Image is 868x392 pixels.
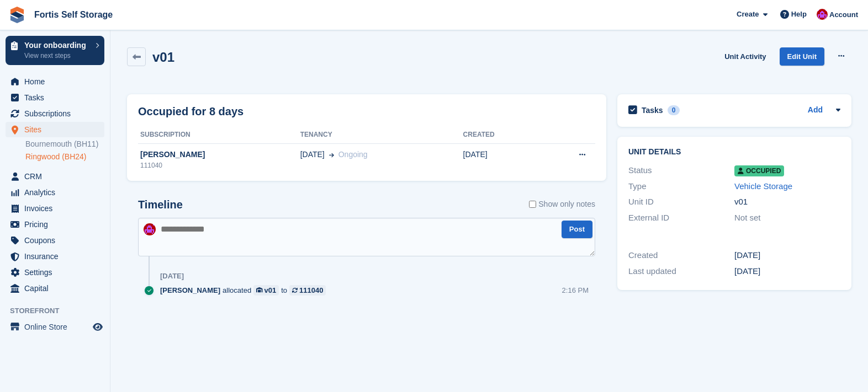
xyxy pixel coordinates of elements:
[562,285,589,296] div: 2:16 PM
[24,51,90,61] p: View next steps
[720,47,770,66] a: Unit Activity
[289,285,326,296] a: 111040
[780,47,824,66] a: Edit Unit
[6,185,104,200] a: menu
[734,181,792,191] a: Vehicle Storage
[6,169,104,184] a: menu
[24,169,91,184] span: CRM
[628,265,734,278] div: Last updated
[6,265,104,280] a: menu
[628,249,734,262] div: Created
[160,285,220,296] span: [PERSON_NAME]
[91,320,104,334] a: Preview store
[138,126,300,144] th: Subscription
[144,223,156,235] img: Becky Welch
[24,249,91,264] span: Insurance
[6,106,104,121] a: menu
[6,319,104,335] a: menu
[562,221,592,239] button: Post
[138,103,244,120] h2: Occupied for 8 days
[25,139,104,149] a: Bournemouth (BH11)
[24,41,90,49] p: Your onboarding
[829,9,858,20] span: Account
[6,281,104,296] a: menu
[24,90,91,105] span: Tasks
[152,50,174,65] h2: v01
[734,165,784,176] span: Occupied
[300,149,325,160] span: [DATE]
[338,150,368,159] span: Ongoing
[6,122,104,137] a: menu
[24,185,91,200] span: Analytics
[628,196,734,208] div: Unit ID
[817,9,828,20] img: Becky Welch
[6,90,104,105] a: menu
[264,285,277,296] div: v01
[300,126,463,144] th: Tenancy
[529,198,595,210] label: Show only notes
[24,122,91,137] span: Sites
[791,9,807,20] span: Help
[160,272,184,281] div: [DATE]
[6,74,104,89] a: menu
[24,233,91,248] span: Coupons
[253,285,279,296] a: v01
[30,6,117,24] a: Fortis Self Storage
[734,265,840,278] div: [DATE]
[24,319,91,335] span: Online Store
[25,152,104,162] a: Ringwood (BH24)
[463,143,539,176] td: [DATE]
[24,217,91,232] span: Pricing
[24,281,91,296] span: Capital
[734,249,840,262] div: [DATE]
[24,265,91,280] span: Settings
[10,305,110,316] span: Storefront
[737,9,759,20] span: Create
[668,105,680,115] div: 0
[6,233,104,248] a: menu
[24,201,91,216] span: Invoices
[642,105,663,115] h2: Tasks
[138,160,300,170] div: 111040
[734,212,840,224] div: Not set
[628,164,734,177] div: Status
[529,198,536,210] input: Show only notes
[628,148,840,157] h2: Unit details
[628,180,734,193] div: Type
[6,36,104,65] a: Your onboarding View next steps
[734,196,840,208] div: v01
[9,7,25,23] img: stora-icon-8386f47178a22dfd0bd8f6a31ec36ba5ce8667c1dd55bd0f319d3a0aa187defe.svg
[463,126,539,144] th: Created
[808,104,823,117] a: Add
[24,106,91,121] span: Subscriptions
[299,285,323,296] div: 111040
[138,198,183,211] h2: Timeline
[6,217,104,232] a: menu
[6,201,104,216] a: menu
[628,212,734,224] div: External ID
[138,149,300,160] div: [PERSON_NAME]
[24,74,91,89] span: Home
[6,249,104,264] a: menu
[160,285,331,296] div: allocated to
